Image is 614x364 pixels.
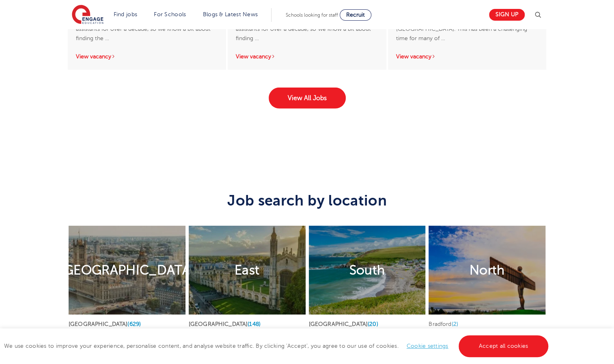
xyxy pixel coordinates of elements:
[429,319,545,329] li: Bradford
[248,321,261,327] span: (148)
[340,9,371,21] a: Recruit
[236,54,276,60] a: View vacancy
[309,321,378,327] a: [GEOGRAPHIC_DATA](20)
[69,321,141,327] a: [GEOGRAPHIC_DATA](629)
[189,321,261,327] a: [GEOGRAPHIC_DATA](148)
[76,54,116,60] a: View vacancy
[286,12,338,18] span: Schools looking for staff
[459,335,549,357] a: Accept all cookies
[154,11,186,17] a: For Schools
[235,262,259,279] h2: East
[346,12,365,18] span: Recruit
[489,9,525,21] a: Sign up
[407,343,448,349] a: Cookie settings
[203,11,258,17] a: Blogs & Latest News
[4,343,550,349] span: We use cookies to improve your experience, personalise content, and analyse website traffic. By c...
[72,5,103,25] img: Engage Education
[67,176,547,209] h3: Job search by location
[470,262,505,279] h2: North
[451,321,458,327] span: (2)
[127,321,141,327] span: (629)
[396,54,436,60] a: View vacancy
[60,262,194,279] h2: [GEOGRAPHIC_DATA]
[349,262,385,279] h2: South
[269,88,346,109] a: View All Jobs
[114,11,138,17] a: Find jobs
[368,321,378,327] span: (20)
